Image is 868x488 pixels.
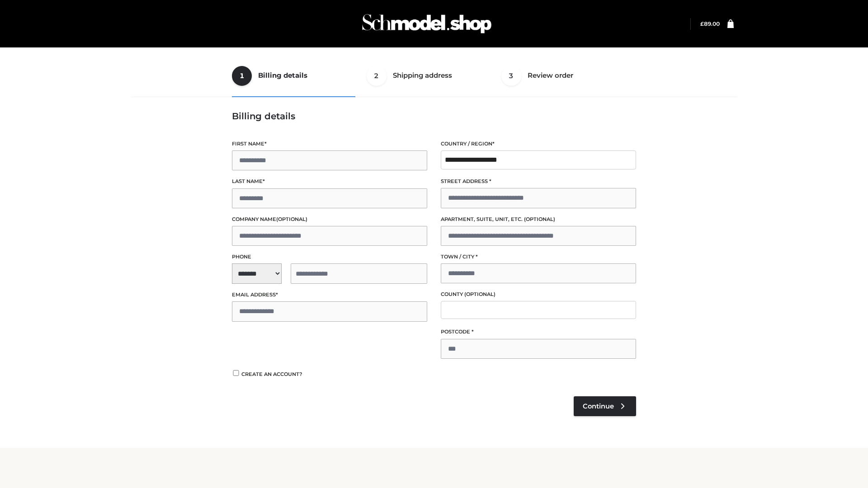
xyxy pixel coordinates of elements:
[464,291,495,297] span: (optional)
[700,20,720,27] a: £89.00
[441,290,636,299] label: County
[359,6,495,42] img: Schmodel Admin 964
[232,253,427,261] label: Phone
[583,402,614,410] span: Continue
[232,291,427,299] label: Email address
[232,370,240,376] input: Create an account?
[241,371,302,377] span: Create an account?
[232,177,427,186] label: Last name
[700,20,720,27] bdi: 89.00
[276,216,307,222] span: (optional)
[441,177,636,186] label: Street address
[524,216,555,222] span: (optional)
[441,215,636,224] label: Apartment, suite, unit, etc.
[441,328,636,336] label: Postcode
[441,140,636,148] label: Country / Region
[574,396,636,416] a: Continue
[700,20,704,27] span: £
[441,253,636,261] label: Town / City
[232,111,636,122] h3: Billing details
[232,215,427,224] label: Company name
[232,140,427,148] label: First name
